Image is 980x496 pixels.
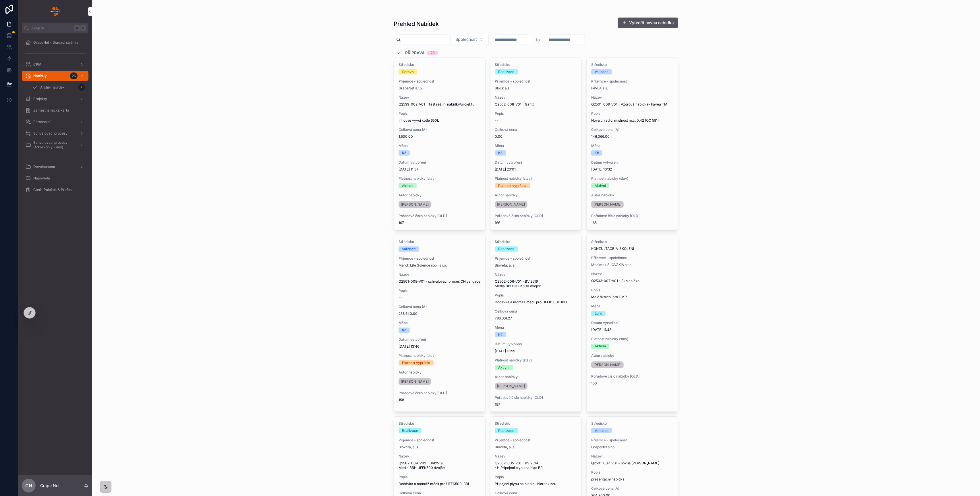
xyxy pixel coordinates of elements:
[495,438,577,443] span: Příjemce - společnost
[591,361,624,368] a: [PERSON_NAME]
[586,58,678,230] a: StřediskoValidacePříjemce - společnostFAVEA a.s.NázevQ2501-009-V01 - Vzorová nabídka- Favea TMPop...
[399,378,431,385] a: [PERSON_NAME]
[33,62,41,67] span: CRM
[591,374,673,379] span: Pořadové číslo nabídky [OLD]
[591,279,673,283] span: Q2503-007-V01 - Školeníčko
[22,71,88,81] a: Nabídky26
[490,58,582,230] a: StřediskoRealizacePříjemce - společnostBlock a.s.NázevQ2502-008-V01 - GanttPopis--Celková cena0.0...
[495,214,577,218] span: Pořadové číslo nabídky [OLD]
[40,85,65,90] span: Archív nabídek
[399,344,481,349] span: [DATE] 13:46
[402,246,416,252] div: Validace
[70,72,78,79] div: 26
[402,428,418,433] div: Realizace
[591,118,673,123] span: Nová chladící místnost m.č. 0.42 (QC 581)
[591,127,673,132] span: Celková cena (A)
[595,183,606,188] div: Aktivní
[495,475,577,479] span: Popis
[591,304,673,309] span: Měna
[399,295,402,300] span: --
[402,360,430,365] div: Platnost vypršela
[399,62,481,67] span: Středisko
[399,167,481,172] span: [DATE] 11:37
[495,160,577,165] span: Datum vytvoření
[33,140,75,150] span: Schvalovací procesy (Admin only - dev)
[399,143,481,148] span: Měna
[591,477,673,482] span: prezentační nabídka
[595,428,608,433] div: Validace
[495,454,577,459] span: Název
[22,173,88,183] a: Nápověda
[498,428,515,433] div: Realizace
[591,454,673,459] span: Název
[591,176,673,181] span: Platnost nabídky (stav)
[495,111,577,116] span: Popis
[594,363,621,367] span: [PERSON_NAME]
[591,461,673,466] span: Q2501-007-V01 - pokus [PERSON_NAME]
[31,26,72,30] span: Jump to...
[591,263,632,267] a: Medimex SLOVAKIA s.r.o.
[495,86,511,91] span: Block a.s.
[402,69,414,74] div: Správa
[497,202,525,207] span: [PERSON_NAME]
[399,95,481,100] span: Název
[33,40,78,45] span: GrapeNet - Domací stránka
[591,143,673,148] span: Měna
[490,235,582,412] a: StřediskoRealizacePříjemce - společnostBioveta, a. s.NázevQ2502-006-V01 - BVI2519 Media BBH UFFK5...
[401,202,429,207] span: [PERSON_NAME]
[495,325,577,330] span: Měna
[591,221,673,225] span: 165
[591,288,673,292] span: Popis
[591,256,673,260] span: Příjemce - společnost
[591,438,673,443] span: Příjemce - společnost
[399,438,481,443] span: Příjemce - společnost
[33,187,72,192] span: Ceník Položek & Profesí
[495,95,577,100] span: Název
[399,421,481,426] span: Středisko
[495,263,515,268] a: Bioveta, a. s.
[25,482,32,489] span: GN
[594,202,621,207] span: [PERSON_NAME]
[591,193,673,198] span: Autor nabídky
[618,18,678,28] button: Vytvořit novou nabídku
[586,235,678,412] a: StřediskoKONZULTACE_A_SKOLENIPříjemce - společnostMedimex SLOVAKIA s.r.o.NázevQ2503-007-V01 - Ško...
[399,111,481,116] span: Popis
[399,256,481,261] span: Příjemce - společnost
[498,246,515,252] div: Realizace
[591,470,673,475] span: Popis
[399,201,431,208] a: [PERSON_NAME]
[495,358,577,363] span: Platnost nabídky (stav)
[22,117,88,127] a: Personální
[591,421,673,426] span: Středisko
[591,160,673,165] span: Datum vytvoření
[591,201,624,208] a: [PERSON_NAME]
[399,118,481,123] span: Inhouse vývoj kotle 650L
[399,127,481,132] span: Celková cena (A)
[33,176,50,181] span: Nápověda
[495,461,577,470] span: Q2502-005-V01 - BVI2514 -1- Pripojeni plynu na hlad BR
[498,69,515,74] div: Realizace
[591,321,673,325] span: Datum vytvoření
[495,309,577,314] span: Celková cena
[399,86,423,91] a: GrapeNet s.r.o.
[495,256,577,261] span: Příjemce - společnost
[399,279,481,284] span: Q2501-008-V01 - schvalovací proces CN validace
[399,214,481,218] span: Pořadové číslo nabídky [OLD]
[495,445,515,449] span: Bioveta, a. s.
[495,193,577,198] span: Autor nabídky
[399,398,481,402] span: 158
[591,337,673,341] span: Platnost nabídky (stav)
[402,183,413,188] div: Aktivní
[495,421,577,426] span: Středisko
[498,150,503,156] div: Kč
[498,332,503,337] div: Kč
[495,102,577,107] span: Q2502-008-V01 - Gantt
[591,62,673,67] span: Středisko
[430,51,435,55] div: 23
[394,235,486,412] a: StřediskoValidacePříjemce - společnostMerck Life Science spol. s r.o.NázevQ2501-008-V01 - schvalo...
[399,491,481,495] span: Celková cena
[591,86,608,91] a: FAVEA a.s.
